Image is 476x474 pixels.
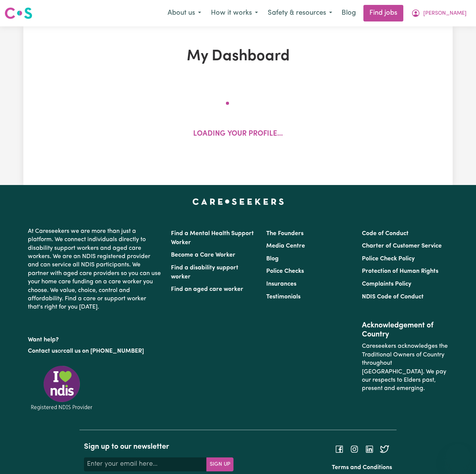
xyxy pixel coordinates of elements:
a: Find an aged care worker [171,286,243,292]
a: Insurances [266,281,296,287]
a: Follow Careseekers on Instagram [350,446,359,452]
button: How it works [206,5,263,21]
button: Safety & resources [263,5,337,21]
a: Careseekers logo [5,5,32,22]
a: Protection of Human Rights [362,268,438,274]
a: Blog [337,5,360,21]
a: Contact us [28,348,58,354]
h2: Acknowledgement of Country [362,321,448,339]
a: Blog [266,256,279,262]
a: Find a disability support worker [171,265,238,280]
a: Become a Care Worker [171,252,235,258]
img: Careseekers logo [5,6,32,20]
p: Want help? [28,333,162,344]
button: Subscribe [206,457,233,471]
a: Find jobs [363,5,403,21]
span: [PERSON_NAME] [423,9,467,18]
a: Find a Mental Health Support Worker [171,231,254,246]
a: Follow Careseekers on Facebook [335,446,344,452]
a: Follow Careseekers on LinkedIn [365,446,374,452]
p: Loading your profile... [193,129,283,140]
h2: Sign up to our newsletter [84,442,233,451]
p: Careseekers acknowledges the Traditional Owners of Country throughout [GEOGRAPHIC_DATA]. We pay o... [362,339,448,396]
h1: My Dashboard [99,47,377,66]
a: Follow Careseekers on Twitter [380,446,389,452]
img: Registered NDIS provider [28,364,96,411]
button: About us [163,5,206,21]
a: Complaints Policy [362,281,411,287]
a: Testimonials [266,294,301,300]
input: Enter your email here... [84,457,207,471]
a: The Founders [266,231,304,237]
p: or [28,344,162,358]
iframe: Button to launch messaging window [446,444,470,468]
a: Charter of Customer Service [362,243,442,249]
a: Terms and Conditions [332,465,392,471]
a: call us on [PHONE_NUMBER] [63,348,144,354]
a: Police Check Policy [362,256,415,262]
a: Media Centre [266,243,305,249]
a: Police Checks [266,268,304,274]
a: NDIS Code of Conduct [362,294,424,300]
a: Careseekers home page [192,199,284,205]
p: At Careseekers we are more than just a platform. We connect individuals directly to disability su... [28,224,162,315]
button: My Account [406,5,471,21]
a: Code of Conduct [362,231,409,237]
